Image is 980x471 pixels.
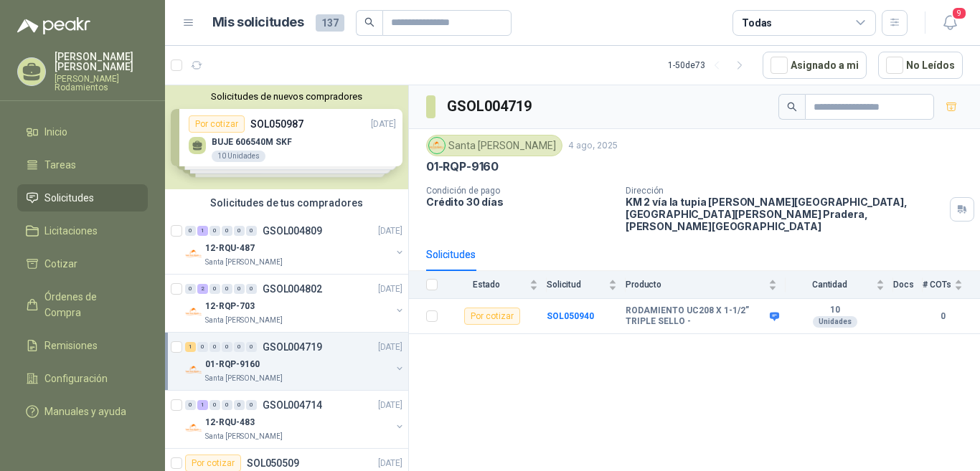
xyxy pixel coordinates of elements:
[742,15,772,31] div: Todas
[17,365,148,392] a: Configuración
[171,91,402,102] button: Solicitudes de nuevos compradores
[17,398,148,425] a: Manuales y ayuda
[668,54,751,77] div: 1 - 50 de 73
[197,284,208,294] div: 2
[17,118,148,146] a: Inicio
[626,280,765,290] span: Producto
[222,342,232,352] div: 0
[17,283,148,326] a: Órdenes de Compra
[951,6,967,20] span: 9
[763,52,867,79] button: Asignado a mi
[17,217,148,244] a: Licitaciones
[209,342,220,352] div: 0
[547,311,594,321] a: SOL050940
[626,196,944,232] p: KM 2 vía la tupia [PERSON_NAME][GEOGRAPHIC_DATA], [GEOGRAPHIC_DATA][PERSON_NAME] Pradera , [PERSO...
[17,17,90,34] img: Logo peakr
[626,271,786,299] th: Producto
[547,271,626,299] th: Solicitud
[55,75,148,92] p: [PERSON_NAME] Rodamientos
[378,341,402,354] p: [DATE]
[263,400,322,410] p: GSOL004714
[185,419,202,437] img: Company Logo
[222,226,232,236] div: 0
[234,284,245,294] div: 0
[185,338,405,384] a: 1 0 0 0 0 0 GSOL004719[DATE] Company Logo01-RQP-9160Santa [PERSON_NAME]
[185,400,196,410] div: 0
[446,271,547,299] th: Estado
[165,189,408,217] div: Solicitudes de tus compradores
[44,289,134,320] span: Órdenes de Compra
[212,12,304,33] h1: Mis solicitudes
[464,308,520,325] div: Por cotizar
[429,138,445,153] img: Company Logo
[185,284,196,294] div: 0
[316,14,344,32] span: 137
[209,284,220,294] div: 0
[44,157,76,173] span: Tareas
[205,300,255,313] p: 12-RQP-703
[17,250,148,277] a: Cotizar
[185,361,202,379] img: Company Logo
[234,226,245,236] div: 0
[209,400,220,410] div: 0
[378,224,402,238] p: [DATE]
[813,316,857,328] div: Unidades
[786,280,873,290] span: Cantidad
[426,186,614,196] p: Condición de pago
[263,226,322,236] p: GSOL004809
[44,256,77,272] span: Cotizar
[185,245,202,262] img: Company Logo
[786,271,893,299] th: Cantidad
[205,358,260,371] p: 01-RQP-9160
[205,315,283,326] p: Santa [PERSON_NAME]
[426,247,476,262] div: Solicitudes
[923,271,980,299] th: # COTs
[185,342,196,352] div: 1
[626,305,766,328] b: RODAMIENTO UC208 X 1-1/2” TRIPLE SELLO -
[44,190,94,206] span: Solicitudes
[205,416,255,429] p: 12-RQU-483
[378,282,402,296] p: [DATE]
[197,226,208,236] div: 1
[426,135,562,156] div: Santa [PERSON_NAME]
[17,151,148,179] a: Tareas
[185,303,202,320] img: Company Logo
[222,284,232,294] div: 0
[893,271,923,299] th: Docs
[17,184,148,211] a: Solicitudes
[937,10,963,36] button: 9
[234,342,245,352] div: 0
[185,226,196,236] div: 0
[205,257,283,268] p: Santa [PERSON_NAME]
[17,332,148,359] a: Remisiones
[247,458,299,468] p: SOL050509
[547,280,606,290] span: Solicitud
[246,226,257,236] div: 0
[185,396,405,442] a: 0 1 0 0 0 0 GSOL004714[DATE] Company Logo12-RQU-483Santa [PERSON_NAME]
[205,373,283,384] p: Santa [PERSON_NAME]
[426,196,614,208] p: Crédito 30 días
[197,342,208,352] div: 0
[787,102,797,112] span: search
[426,159,499,174] p: 01-RQP-9160
[246,284,257,294] div: 0
[44,338,98,353] span: Remisiones
[568,139,618,153] p: 4 ago, 2025
[234,400,245,410] div: 0
[205,242,255,255] p: 12-RQU-487
[378,399,402,412] p: [DATE]
[626,186,944,196] p: Dirección
[364,17,374,27] span: search
[246,342,257,352] div: 0
[446,280,527,290] span: Estado
[185,280,405,326] a: 0 2 0 0 0 0 GSOL004802[DATE] Company Logo12-RQP-703Santa [PERSON_NAME]
[786,305,885,316] b: 10
[205,431,283,442] p: Santa [PERSON_NAME]
[165,85,408,189] div: Solicitudes de nuevos compradoresPor cotizarSOL050987[DATE] BUJE 606540M SKF10 UnidadesPor cotiza...
[923,310,963,323] b: 0
[246,400,257,410] div: 0
[197,400,208,410] div: 1
[55,52,148,72] p: [PERSON_NAME] [PERSON_NAME]
[263,342,322,352] p: GSOL004719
